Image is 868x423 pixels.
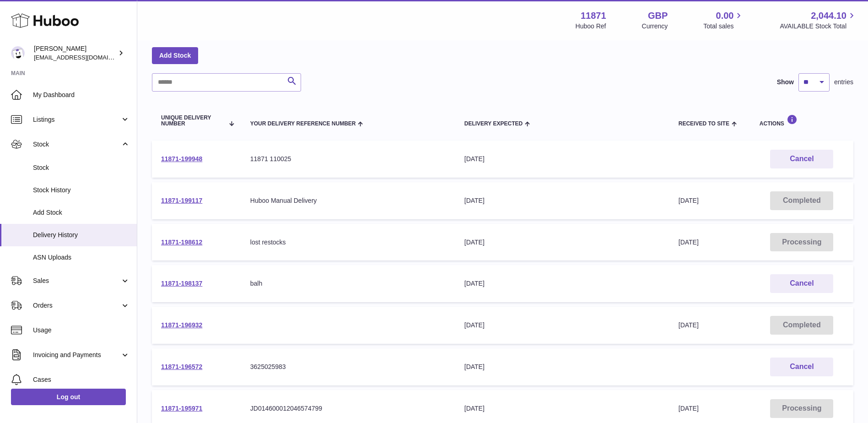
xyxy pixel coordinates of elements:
[648,10,668,22] strong: GBP
[679,239,699,246] span: [DATE]
[250,363,446,371] div: 3625025983
[780,10,857,31] a: 2,044.10 AVAILABLE Stock Total
[703,10,744,31] a: 0.00 Total sales
[161,405,202,412] a: 11871-195971
[642,22,668,31] div: Currency
[250,279,446,288] div: balh
[161,197,202,204] a: 11871-199117
[679,405,699,412] span: [DATE]
[464,404,660,413] div: [DATE]
[33,208,130,217] span: Add Stock
[576,22,606,31] div: Huboo Ref
[161,280,202,287] a: 11871-198137
[716,10,734,22] span: 0.00
[834,78,853,87] span: entries
[33,351,120,359] span: Invoicing and Payments
[464,121,523,127] span: Delivery Expected
[250,196,446,205] div: Huboo Manual Delivery
[464,155,660,163] div: [DATE]
[34,54,135,61] span: [EMAIL_ADDRESS][DOMAIN_NAME]
[250,404,446,413] div: JD014600012046574799
[679,121,729,127] span: Received to Site
[33,91,130,99] span: My Dashboard
[250,238,446,247] div: lost restocks
[811,10,846,22] span: 2,044.10
[33,163,130,172] span: Stock
[152,47,198,64] a: Add Stock
[679,197,699,204] span: [DATE]
[11,389,126,405] a: Log out
[33,253,130,262] span: ASN Uploads
[703,22,744,31] span: Total sales
[760,114,844,127] div: Actions
[770,274,833,293] button: Cancel
[464,279,660,288] div: [DATE]
[161,363,202,370] a: 11871-196572
[33,115,120,124] span: Listings
[770,150,833,168] button: Cancel
[161,321,202,329] a: 11871-196932
[780,22,857,31] span: AVAILABLE Stock Total
[161,155,202,163] a: 11871-199948
[581,10,606,22] strong: 11871
[11,46,25,60] img: internalAdmin-11871@internal.huboo.com
[464,363,660,371] div: [DATE]
[464,238,660,247] div: [DATE]
[250,155,446,163] div: 11871 110025
[161,239,202,246] a: 11871-198612
[770,358,833,376] button: Cancel
[33,140,120,149] span: Stock
[33,301,120,310] span: Orders
[33,277,120,285] span: Sales
[464,196,660,205] div: [DATE]
[33,326,130,335] span: Usage
[33,186,130,195] span: Stock History
[679,321,699,329] span: [DATE]
[33,231,130,239] span: Delivery History
[34,44,116,62] div: [PERSON_NAME]
[33,375,130,384] span: Cases
[777,78,794,87] label: Show
[250,121,356,127] span: Your Delivery Reference Number
[161,115,224,127] span: Unique Delivery Number
[464,321,660,330] div: [DATE]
